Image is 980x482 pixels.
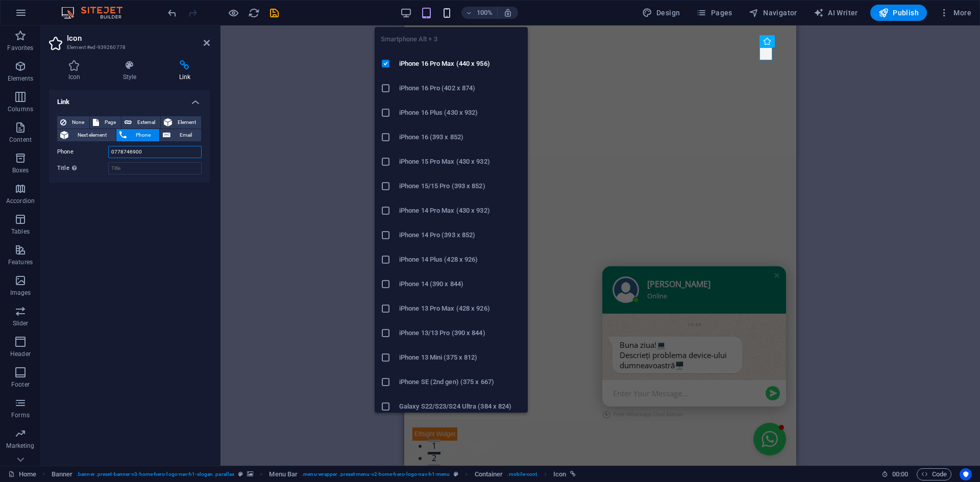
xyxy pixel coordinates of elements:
i: Reload page [248,7,260,19]
h6: iPhone 14 Pro Max (430 x 932) [399,205,522,217]
button: External [121,116,160,129]
i: Undo: Change link (Ctrl+Z) [166,7,178,19]
h6: iPhone 15 Pro Max (430 x 932) [399,156,522,168]
h3: Element #ed-939260778 [67,43,189,52]
button: 3 [23,439,36,441]
p: Tables [11,227,30,236]
p: Forms [11,411,30,419]
p: Favorites [7,44,33,52]
button: Page [90,116,121,129]
h4: Style [104,60,160,82]
h6: iPhone SE (2nd gen) (375 x 667) [399,376,522,388]
p: Footer [11,380,30,389]
button: None [57,116,89,129]
h6: iPhone 16 Pro (402 x 874) [399,82,522,94]
div: Close chat window [367,245,378,255]
h2: Icon [67,34,210,43]
input: Title [108,162,202,174]
a: Free Whatsapp Chat button [198,381,279,397]
p: Images [10,289,31,297]
span: Email [174,129,198,141]
a: Click to cancel selection. Double-click to open Pages [8,468,36,480]
span: Click to select. Double-click to edit [553,468,566,480]
h6: Galaxy S22/S23/S24 Ultra (384 x 824) [399,400,522,413]
h4: Link [49,90,210,108]
h6: iPhone 14 Plus (428 x 926) [399,253,522,266]
span: 00 00 [892,468,908,480]
button: Phone [116,129,160,141]
button: Next element [57,129,116,141]
button: Element [161,116,201,129]
h6: iPhone 14 Pro (393 x 852) [399,229,522,241]
p: Features [8,258,33,266]
span: Code [921,468,947,480]
nav: breadcrumb [52,468,576,480]
span: Pages [696,8,732,18]
div: Buna ziua!💻 🖥️ [215,314,331,345]
span: . mobile-cont [507,468,537,480]
button: 100% [461,7,498,19]
button: Close chat window [349,397,382,430]
span: AI Writer [814,8,858,18]
p: Boxes [12,166,29,174]
img: Daniel [208,251,235,277]
div: [PERSON_NAME] [243,253,363,264]
span: : [899,470,901,478]
button: More [935,5,975,21]
i: Save (Ctrl+S) [268,7,280,19]
p: Elements [8,74,34,83]
span: More [939,8,971,18]
h6: iPhone 13 Mini (375 x 812) [399,351,522,364]
button: 1 [23,414,36,417]
p: Columns [8,105,33,113]
h6: iPhone 16 Pro Max (440 x 956) [399,58,522,70]
button: AI Writer [810,5,862,21]
button: Click here to leave preview mode and continue editing [227,7,239,19]
h6: iPhone 13 Pro Max (428 x 926) [399,302,522,315]
span: Element [175,116,198,129]
span: . menu-wrapper .preset-menu-v2-home-hero-logo-nav-h1-menu [302,468,450,480]
h6: iPhone 15/15 Pro (393 x 852) [399,180,522,192]
span: Phone [130,129,157,141]
i: This element is linked [570,471,576,477]
button: Design [638,5,684,21]
div: Online [243,266,363,275]
label: Phone [57,146,108,158]
input: Phone [108,146,202,158]
h4: Icon [49,60,104,82]
i: This element is a customizable preset [238,471,243,477]
button: undo [166,7,178,19]
button: Usercentrics [960,468,972,480]
h6: Session time [881,468,909,480]
button: save [268,7,280,19]
button: reload [248,7,260,19]
span: Next element [71,129,113,141]
button: Publish [870,5,927,21]
p: Accordion [6,197,35,205]
h6: iPhone 14 (390 x 844) [399,278,522,290]
span: Navigator [749,8,797,18]
label: Title [57,162,108,174]
h6: iPhone 13/13 Pro (390 x 844) [399,327,522,339]
h4: Link [160,60,210,82]
p: Marketing [6,442,34,450]
button: 2 [23,426,36,429]
i: This element contains a background [247,471,253,477]
button: Code [917,468,951,480]
span: Click to select. Double-click to edit [475,468,503,480]
span: External [135,116,157,129]
img: Editor Logo [59,7,135,19]
button: Pages [692,5,736,21]
button: Navigator [745,5,801,21]
span: Page [102,116,118,129]
span: Publish [878,8,919,18]
h6: iPhone 16 (393 x 852) [399,131,522,143]
p: Header [10,350,31,358]
button: Email [160,129,201,141]
span: . banner .preset-banner-v3-home-hero-logo-nav-h1-slogan .parallax [77,468,234,480]
h6: iPhone 16 Plus (430 x 932) [399,107,522,119]
span: Click to select. Double-click to edit [52,468,73,480]
span: None [69,116,86,129]
span: Design [642,8,680,18]
span: Descrieți problema device-ului dumneavoastră [215,324,323,345]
